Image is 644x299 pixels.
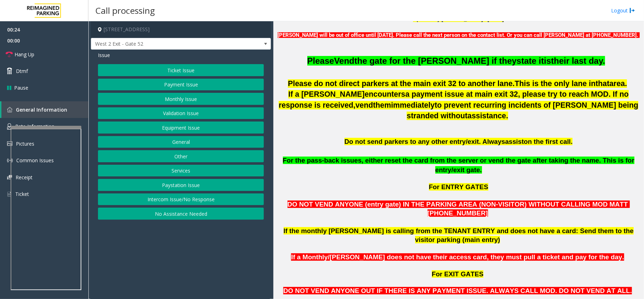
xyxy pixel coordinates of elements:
[413,16,504,22] span: Updated by [PERSON_NAME] - [DATE]
[611,7,635,14] a: Logout
[98,122,264,134] button: Equipment Issue
[16,67,28,75] span: Dtmf
[91,21,271,38] h4: [STREET_ADDRESS]
[344,138,505,145] span: Do not send parkers to any other entry/exit. Always
[283,287,632,294] span: DO NOT VEND ANYONE OUT IF THERE IS ANY PAYMENT ISSUE. ALWAYS CALL MOD. DO NOT VEND AT ALL.
[334,56,354,66] span: Vend
[630,7,635,14] img: logout
[505,138,524,145] span: assist
[288,90,365,98] span: If a [PERSON_NAME]
[15,123,54,130] span: Rate Information
[7,191,12,197] img: 'icon'
[354,56,517,66] span: the gate for the [PERSON_NAME] if they
[373,101,391,109] span: them
[98,165,264,177] button: Services
[506,112,508,120] span: .
[98,208,264,220] button: No Assistance Needed
[283,157,634,174] span: For the pass-back issues, either reset the card from the server or vend the gate after taking the...
[98,93,264,105] button: Monthly Issue
[98,51,110,59] span: Issue
[609,79,627,88] span: area.
[355,101,373,110] span: vend
[429,183,488,191] span: For ENTRY GATES
[98,107,264,119] button: Validation Issue
[7,123,12,130] img: 'icon'
[517,56,536,66] span: state
[98,64,264,76] button: Ticket Issue
[513,79,515,88] span: .
[7,107,12,112] img: 'icon'
[468,112,506,120] span: assistance
[596,79,609,88] span: that
[288,201,630,217] span: DO NOT VEND ANYONE (entry gate) IN THE PARKING AREA (NON-VISITOR) WITHOUT CALLING MOD MATT [PHONE...
[551,56,605,66] span: their last day.
[279,90,629,109] span: a payment issue at main exit 32, please try to reach MOD. If no response is received,
[7,158,13,163] img: 'icon'
[278,32,486,38] span: [PERSON_NAME] will be out of office until [DATE]. Please call the next person on the con
[98,136,264,148] button: General
[407,101,638,120] span: to prevent recurring incidents of [PERSON_NAME] being stranded without
[98,79,264,91] button: Payment Issue
[92,2,158,19] h3: Call processing
[98,150,264,162] button: Other
[284,227,634,243] span: If the monthly [PERSON_NAME] is calling from the TENANT ENTRY and does not have a card: Send them...
[14,51,34,58] span: Hang Up
[391,101,435,109] span: immediately
[16,106,67,113] span: General Information
[291,253,624,261] span: If a Monthly/[PERSON_NAME] does not have their access card, they must pull a ticket and pay for t...
[7,141,12,146] img: 'icon'
[539,56,544,66] span: it
[515,79,596,88] span: This is the only lane in
[365,90,405,98] span: encounters
[91,38,235,50] span: West 2 Exit - Gate 52
[98,193,264,205] button: Intercom Issue/No Response
[486,32,638,38] span: tact list. Or you can call [PERSON_NAME] at [PHONE_NUMBER].
[432,270,483,278] span: For EXIT GATES
[98,179,264,191] button: Paystation Issue
[544,56,551,66] span: is
[524,138,573,145] span: on the first call.
[14,84,28,91] span: Pause
[288,79,512,88] span: Please do not direct parkers at the main exit 32 to another lane
[1,101,88,118] a: General Information
[7,175,12,180] img: 'icon'
[307,56,334,66] span: Please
